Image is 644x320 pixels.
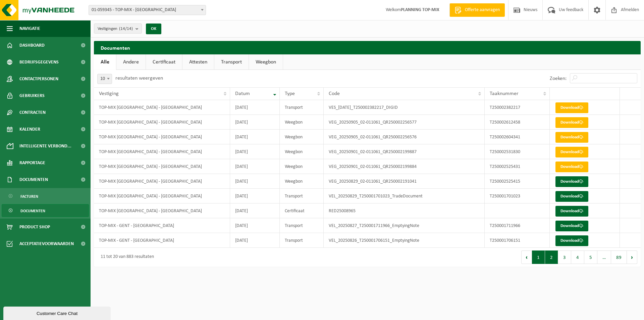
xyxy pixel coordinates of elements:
td: VEG_20250901_02-011061_QR250002199884 [324,159,485,174]
span: Documenten [19,171,48,188]
span: Contracten [19,104,46,121]
span: 01-059345 - TOP-MIX - Oostende [89,5,206,15]
div: 11 tot 20 van 883 resultaten [97,251,154,263]
iframe: chat widget [3,305,112,320]
td: VEG_20250905_02-011061_QR250002256577 [324,115,485,130]
td: T250001706151 [485,233,550,248]
td: [DATE] [230,189,280,203]
td: [DATE] [230,115,280,130]
td: TOP-MIX - GENT - [GEOGRAPHIC_DATA] [94,233,230,248]
span: Dashboard [19,37,45,54]
td: RED25008965 [324,203,485,218]
a: Download [555,206,588,217]
td: [DATE] [230,100,280,115]
a: Download [555,132,588,143]
span: 10 [97,74,112,84]
a: Andere [116,54,146,70]
span: Gebruikers [19,87,45,104]
a: Download [555,162,588,172]
td: TOP-MIX [GEOGRAPHIC_DATA] - [GEOGRAPHIC_DATA] [94,130,230,144]
a: Download [555,147,588,157]
span: Taaknummer [490,91,519,96]
td: [DATE] [230,174,280,189]
span: Intelligente verbond... [19,138,71,154]
a: Download [555,176,588,187]
td: VEG_20250829_02-011061_QR250002191041 [324,174,485,189]
span: Documenten [20,204,45,217]
td: [DATE] [230,203,280,218]
td: TOP-MIX [GEOGRAPHIC_DATA] - [GEOGRAPHIC_DATA] [94,174,230,189]
button: Vestigingen(14/14) [94,24,142,34]
button: Previous [521,250,532,264]
td: VEL_20250829_T250001701023_TradeDocument [324,189,485,203]
a: Certificaat [146,54,182,70]
label: Zoeken: [550,76,567,81]
a: Alle [94,54,116,70]
button: 4 [571,250,584,264]
td: T250002525431 [485,159,550,174]
a: Facturen [2,190,89,202]
td: VEL_20250826_T250001706151_EmptyingNote [324,233,485,248]
td: TOP-MIX - GENT - [GEOGRAPHIC_DATA] [94,218,230,233]
td: Weegbon [280,159,324,174]
td: Certificaat [280,203,324,218]
td: T250002604341 [485,130,550,144]
count: (14/14) [119,27,133,31]
span: Datum [235,91,250,96]
span: … [597,250,611,264]
a: Download [555,235,588,246]
button: 5 [584,250,597,264]
td: VES_[DATE]_T250002382217_DIGID [324,100,485,115]
span: Acceptatievoorwaarden [19,235,74,252]
a: Download [555,117,588,128]
td: VEL_20250827_T250001711966_EmptyingNote [324,218,485,233]
td: T250002531830 [485,144,550,159]
td: [DATE] [230,159,280,174]
td: T250002525415 [485,174,550,189]
span: Product Shop [19,219,50,235]
td: T250001711966 [485,218,550,233]
td: T250001701023 [485,189,550,203]
td: Weegbon [280,130,324,144]
span: 01-059345 - TOP-MIX - Oostende [89,5,206,15]
a: Download [555,191,588,202]
a: Download [555,102,588,113]
td: Weegbon [280,144,324,159]
td: Transport [280,218,324,233]
span: Code [329,91,340,96]
td: [DATE] [230,130,280,144]
a: Transport [214,54,249,70]
h2: Documenten [94,41,641,54]
a: Download [555,221,588,231]
td: Weegbon [280,115,324,130]
span: Navigatie [19,20,40,37]
button: 89 [611,250,627,264]
span: Vestigingen [98,24,133,34]
td: VEG_20250901_02-011061_QR250002199887 [324,144,485,159]
span: Type [285,91,295,96]
td: T250002612458 [485,115,550,130]
span: Kalender [19,121,40,138]
strong: PLANNING TOP-MIX [401,7,439,12]
td: [DATE] [230,233,280,248]
button: OK [146,24,161,34]
td: Transport [280,100,324,115]
td: TOP-MIX [GEOGRAPHIC_DATA] - [GEOGRAPHIC_DATA] [94,203,230,218]
td: TOP-MIX [GEOGRAPHIC_DATA] - [GEOGRAPHIC_DATA] [94,189,230,203]
button: 2 [545,250,558,264]
button: Next [627,250,637,264]
span: Contactpersonen [19,71,58,87]
td: [DATE] [230,144,280,159]
td: T250002382217 [485,100,550,115]
span: Vestiging [99,91,119,96]
td: Transport [280,189,324,203]
td: Transport [280,233,324,248]
a: Documenten [2,204,89,217]
td: TOP-MIX [GEOGRAPHIC_DATA] - [GEOGRAPHIC_DATA] [94,115,230,130]
td: TOP-MIX [GEOGRAPHIC_DATA] - [GEOGRAPHIC_DATA] [94,144,230,159]
span: Facturen [20,190,38,203]
button: 1 [532,250,545,264]
span: Rapportage [19,154,45,171]
span: Offerte aanvragen [463,7,501,13]
a: Attesten [182,54,214,70]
